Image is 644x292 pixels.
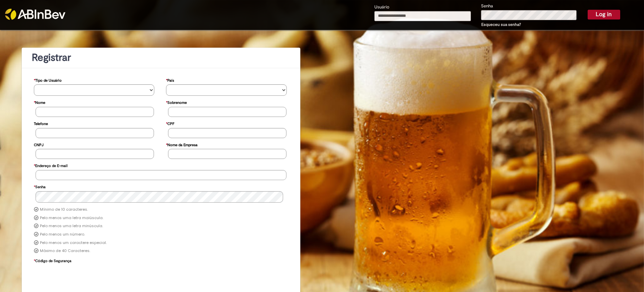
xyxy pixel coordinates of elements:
[40,240,107,246] label: Pelo menos um caractere especial.
[588,10,620,19] button: Log in
[481,3,493,9] label: Senha
[40,215,103,221] label: Pelo menos uma letra maiúscula.
[36,265,138,291] iframe: reCAPTCHA
[374,4,389,10] label: Usuário
[34,97,45,107] label: Nome
[40,248,90,254] label: Máximo de 40 Caracteres.
[40,207,88,212] label: Mínimo de 10 caracteres.
[34,75,62,85] label: Tipo de Usuário
[40,223,103,229] label: Pelo menos uma letra minúscula.
[34,181,46,191] label: Senha
[166,118,174,128] label: CPF
[166,75,174,85] label: País
[34,160,67,170] label: Endereço de E-mail
[481,22,521,27] a: Esqueceu sua senha?
[40,232,85,237] label: Pelo menos um número.
[34,118,48,128] label: Telefone
[34,139,44,149] label: CNPJ
[166,139,198,149] label: Nome da Empresa
[166,97,187,107] label: Sobrenome
[5,9,65,20] img: ABInbev-white.png
[34,255,71,265] label: Código de Segurança
[32,52,290,63] h1: Registrar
